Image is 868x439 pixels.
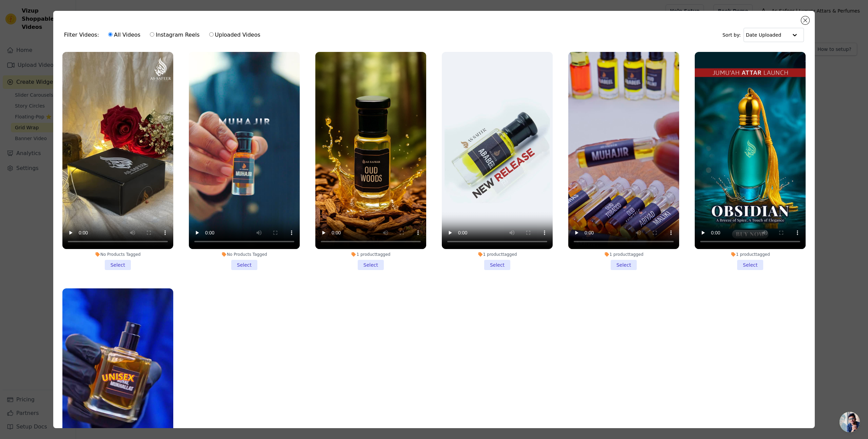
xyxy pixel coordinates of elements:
[108,31,141,39] label: All Videos
[695,252,806,257] div: 1 product tagged
[315,252,426,257] div: 1 product tagged
[801,16,809,24] button: Close modal
[150,31,200,39] label: Instagram Reels
[723,28,804,42] div: Sort by:
[189,252,300,257] div: No Products Tagged
[840,412,860,432] div: Open chat
[62,252,173,257] div: No Products Tagged
[209,31,261,39] label: Uploaded Videos
[442,252,553,257] div: 1 product tagged
[568,252,679,257] div: 1 product tagged
[64,27,264,43] div: Filter Videos:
